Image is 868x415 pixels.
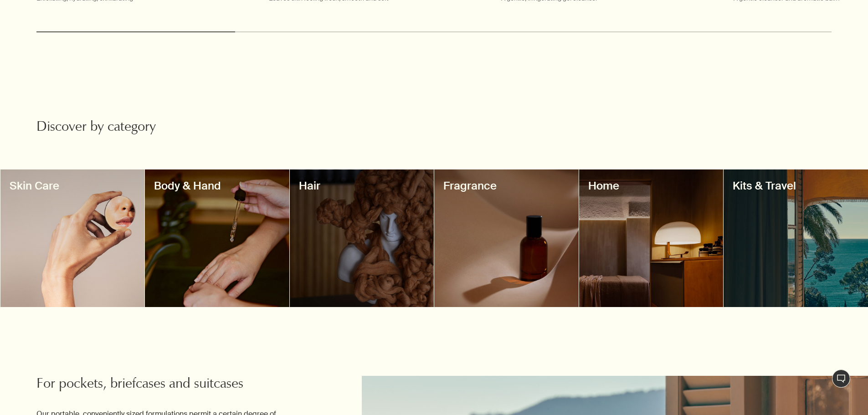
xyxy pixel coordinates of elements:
button: Live Assistance [832,369,850,388]
a: DecorativeKits & Travel [724,169,868,307]
a: DecorativeHome [579,169,724,307]
h2: For pockets, briefcases and suitcases [36,376,289,394]
h3: Skin Care [10,179,136,193]
h3: Body & Hand [154,179,280,193]
h3: Kits & Travel [733,179,859,193]
a: DecorativeSkin Care [0,169,145,307]
h3: Fragrance [443,179,570,193]
h3: Home [588,179,714,193]
h2: Discover by category [36,119,302,137]
a: DecorativeFragrance [434,169,579,307]
h3: Hair [299,179,425,193]
a: DecorativeBody & Hand [145,169,289,307]
a: DecorativeHair [290,169,434,307]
